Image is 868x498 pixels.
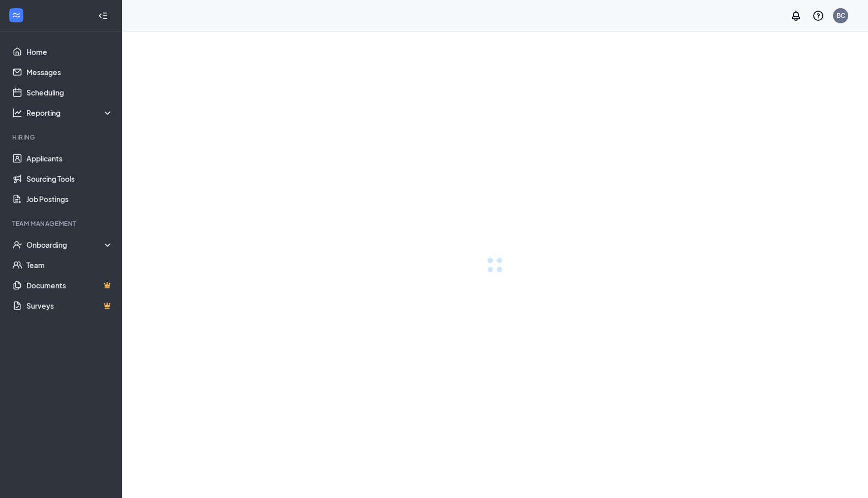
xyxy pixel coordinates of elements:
div: Reporting [26,108,114,118]
a: Scheduling [26,82,113,103]
div: Onboarding [26,240,114,250]
svg: Analysis [12,108,22,118]
svg: UserCheck [12,240,22,250]
a: Messages [26,62,113,82]
a: DocumentsCrown [26,275,113,295]
svg: Collapse [98,11,108,21]
div: Hiring [12,133,111,142]
a: Sourcing Tools [26,169,113,189]
svg: Notifications [790,10,802,22]
div: Team Management [12,219,111,228]
div: BC [837,11,845,20]
svg: WorkstreamLogo [11,10,21,20]
a: SurveysCrown [26,295,113,316]
a: Team [26,255,113,275]
a: Home [26,42,113,62]
svg: QuestionInfo [812,10,824,22]
a: Job Postings [26,189,113,209]
a: Applicants [26,148,113,169]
